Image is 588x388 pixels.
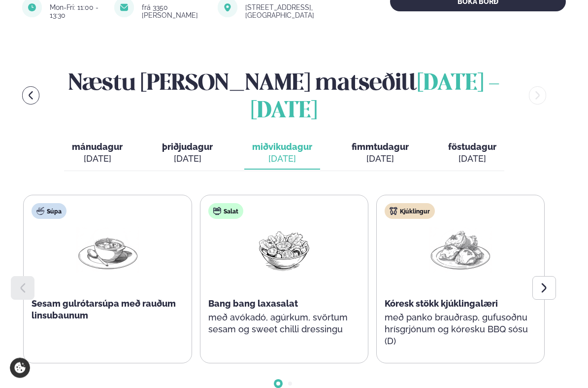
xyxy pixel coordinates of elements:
[252,142,312,152] span: miðvikudagur
[429,227,492,273] img: Chicken-thighs.png
[252,153,312,165] div: [DATE]
[390,208,397,215] img: chicken.svg
[244,138,320,170] button: miðvikudagur [DATE]
[344,138,417,170] button: fimmtudagur [DATE]
[253,227,316,273] img: Salad.png
[352,142,409,152] span: fimmtudagur
[64,138,131,170] button: mánudagur [DATE]
[385,204,435,219] div: Kjúklingur
[154,138,221,170] button: þriðjudagur [DATE]
[32,204,66,219] div: Súpa
[10,358,30,378] a: Cookie settings
[50,4,104,20] div: Mon-Fri: 11:00 - 13:30
[36,208,44,215] img: soup.svg
[162,153,213,165] div: [DATE]
[245,4,357,20] div: [STREET_ADDRESS], [GEOGRAPHIC_DATA]
[208,204,243,219] div: Salat
[208,299,298,309] span: Bang bang laxasalat
[385,299,498,309] span: Kóresk stökk kjúklingalæri
[208,312,360,336] p: með avókadó, agúrkum, svörtum sesam og sweet chilli dressingu
[72,142,123,152] span: mánudagur
[142,4,208,20] div: frá 3350 [PERSON_NAME]
[76,227,139,273] img: Soup.png
[529,87,546,105] button: menu-btn-right
[448,153,496,165] div: [DATE]
[51,66,517,126] h2: Næstu [PERSON_NAME] matseðill
[72,153,123,165] div: [DATE]
[448,142,496,152] span: föstudagur
[440,138,504,170] button: föstudagur [DATE]
[213,208,221,215] img: salad.svg
[276,382,280,386] span: Go to slide 1
[352,153,409,165] div: [DATE]
[32,299,176,321] span: Sesam gulrótarsúpa með rauðum linsubaunum
[288,382,292,386] span: Go to slide 2
[385,312,536,348] p: með panko brauðrasp, gufusoðnu hrísgrjónum og kóresku BBQ sósu (D)
[22,87,39,105] button: menu-btn-left
[245,10,357,22] a: link
[162,142,213,152] span: þriðjudagur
